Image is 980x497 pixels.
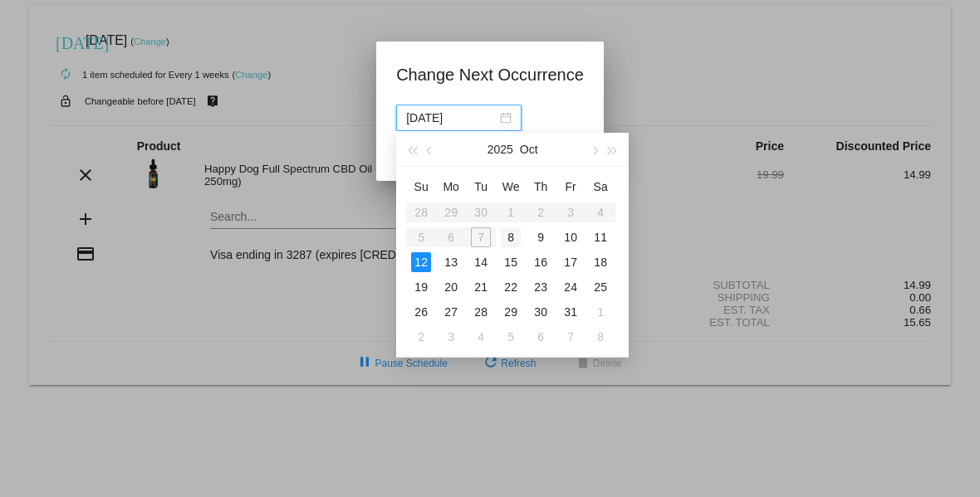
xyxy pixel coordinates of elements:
div: 26 [411,302,431,322]
div: 16 [531,252,551,272]
button: Next month (PageDown) [585,133,603,166]
td: 10/19/2025 [406,275,436,300]
div: 8 [590,327,610,347]
div: 10 [561,227,581,247]
div: 9 [531,227,551,247]
button: Last year (Control + left) [403,133,421,166]
th: Fri [556,173,586,200]
div: 15 [501,252,521,272]
td: 10/22/2025 [496,275,526,300]
div: 21 [471,277,491,297]
div: 20 [441,277,461,297]
div: 22 [501,277,521,297]
div: 12 [411,252,431,272]
th: Mon [436,173,466,200]
th: Thu [526,173,556,200]
td: 10/17/2025 [556,250,586,275]
td: 10/23/2025 [526,275,556,300]
td: 10/24/2025 [556,275,586,300]
button: 2025 [488,133,513,166]
td: 10/13/2025 [436,250,466,275]
div: 25 [590,277,610,297]
div: 18 [590,252,610,272]
th: Sat [586,173,615,200]
div: 28 [471,302,491,322]
td: 10/25/2025 [586,275,615,300]
td: 10/26/2025 [406,300,436,324]
div: 2 [411,327,431,347]
div: 19 [411,277,431,297]
div: 1 [590,302,610,322]
div: 8 [501,227,521,247]
div: 11 [590,227,610,247]
td: 10/16/2025 [526,250,556,275]
th: Tue [466,173,496,200]
td: 11/3/2025 [436,324,466,349]
td: 11/4/2025 [466,324,496,349]
td: 10/12/2025 [406,250,436,275]
div: 3 [441,327,461,347]
td: 10/18/2025 [586,250,615,275]
td: 11/7/2025 [556,324,586,349]
td: 10/8/2025 [496,225,526,250]
div: 4 [471,327,491,347]
td: 11/8/2025 [586,324,615,349]
div: 7 [561,327,581,347]
td: 11/6/2025 [526,324,556,349]
th: Sun [406,173,436,200]
div: 24 [561,277,581,297]
div: 5 [501,327,521,347]
td: 10/11/2025 [586,225,615,250]
td: 10/28/2025 [466,300,496,324]
div: 13 [441,252,461,272]
td: 10/14/2025 [466,250,496,275]
td: 10/10/2025 [556,225,586,250]
td: 10/21/2025 [466,275,496,300]
div: 17 [561,252,581,272]
td: 10/15/2025 [496,250,526,275]
button: Oct [520,133,538,166]
div: 23 [531,277,551,297]
td: 10/29/2025 [496,300,526,324]
div: 6 [531,327,551,347]
td: 10/30/2025 [526,300,556,324]
input: Select date [406,109,497,127]
th: Wed [496,173,526,200]
td: 11/5/2025 [496,324,526,349]
h1: Change Next Occurrence [396,61,584,88]
td: 10/27/2025 [436,300,466,324]
td: 11/1/2025 [586,300,615,324]
button: Next year (Control + right) [604,133,622,166]
div: 27 [441,302,461,322]
button: Previous month (PageUp) [422,133,440,166]
div: 30 [531,302,551,322]
div: 14 [471,252,491,272]
td: 11/2/2025 [406,324,436,349]
td: 10/31/2025 [556,300,586,324]
td: 10/20/2025 [436,275,466,300]
div: 29 [501,302,521,322]
td: 10/9/2025 [526,225,556,250]
div: 31 [561,302,581,322]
